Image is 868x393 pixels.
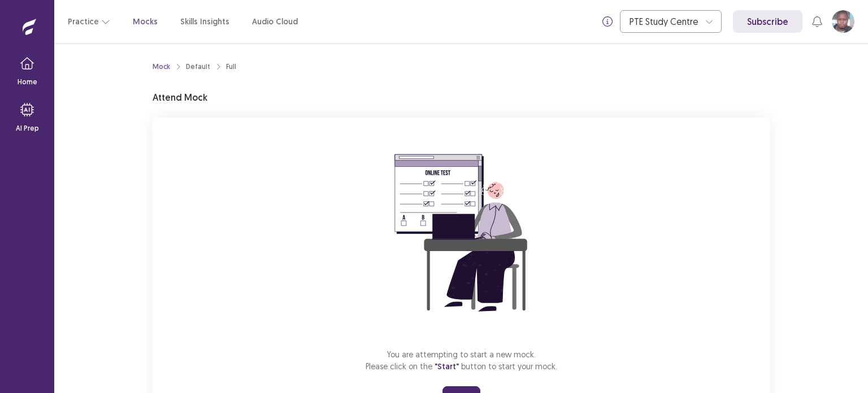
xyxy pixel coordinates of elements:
[832,10,854,33] button: User Profile Image
[733,10,802,33] a: Subscribe
[186,62,210,72] div: Default
[630,11,700,32] div: PTE Study Centre
[597,11,618,32] button: info
[435,361,459,372] span: "Start"
[226,62,236,72] div: Full
[359,131,563,335] img: attend-mock
[133,16,158,28] a: Mocks
[16,123,39,133] p: AI Prep
[68,11,110,32] button: Practice
[153,62,236,72] nav: breadcrumb
[153,90,207,104] p: Attend Mock
[18,77,37,87] p: Home
[180,16,229,28] a: Skills Insights
[252,16,298,28] a: Audio Cloud
[366,348,557,373] p: You are attempting to start a new mock. Please click on the button to start your mock.
[153,62,170,72] a: Mock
